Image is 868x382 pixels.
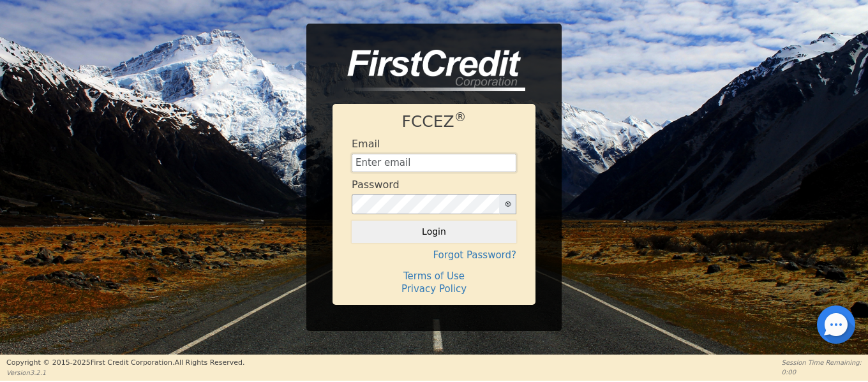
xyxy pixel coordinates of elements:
span: All Rights Reserved. [174,358,244,367]
p: Session Time Remaining: [782,358,862,367]
input: password [352,194,500,214]
h4: Privacy Policy [352,283,516,295]
p: 0:00 [782,367,862,377]
input: Enter email [352,154,516,173]
h4: Forgot Password? [352,249,516,261]
h4: Password [352,179,400,191]
h4: Terms of Use [352,270,516,282]
p: Copyright © 2015- 2025 First Credit Corporation. [6,358,244,369]
h1: FCCEZ [352,112,516,131]
h4: Email [352,138,380,150]
button: Login [352,221,516,242]
img: logo-CMu_cnol.png [333,50,525,92]
p: Version 3.2.1 [6,368,244,378]
sup: ® [454,110,467,124]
